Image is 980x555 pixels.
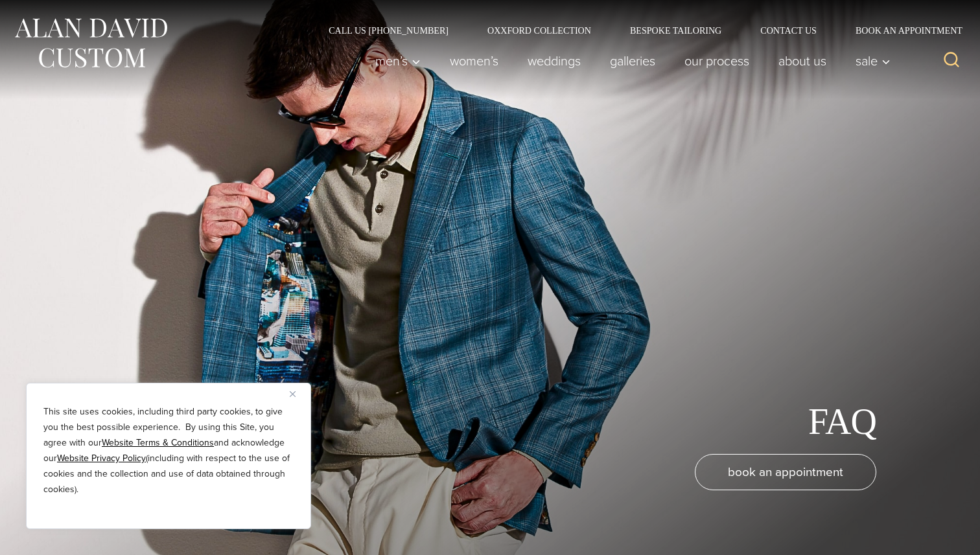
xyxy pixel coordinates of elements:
a: weddings [513,48,596,74]
button: Close [290,386,305,402]
button: View Search Form [936,45,967,76]
a: Oxxford Collection [468,26,611,35]
a: Contact Us [741,26,836,35]
a: Our Process [670,48,764,74]
nav: Secondary Navigation [309,26,967,35]
h1: FAQ [808,400,876,444]
a: About Us [764,48,841,74]
a: book an appointment [695,454,876,490]
a: Bespoke Tailoring [611,26,741,35]
img: Close [290,391,296,397]
a: Call Us [PHONE_NUMBER] [309,26,468,35]
img: Alan David Custom [13,14,169,72]
a: Website Terms & Conditions [102,436,214,449]
a: Galleries [596,48,670,74]
nav: Primary Navigation [361,48,898,74]
a: Website Privacy Policy [57,451,146,465]
p: This site uses cookies, including third party cookies, to give you the best possible experience. ... [43,404,294,497]
span: Men’s [375,54,421,67]
span: Sale [856,54,891,67]
a: Book an Appointment [836,26,967,35]
a: Women’s [436,48,513,74]
span: book an appointment [728,462,843,481]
